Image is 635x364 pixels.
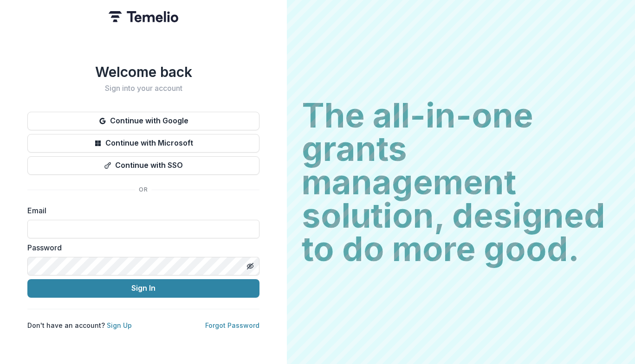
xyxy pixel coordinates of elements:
p: Don't have an account? [27,320,132,330]
img: Temelio [109,11,178,22]
button: Sign In [27,279,259,298]
label: Email [27,205,254,216]
button: Continue with SSO [27,156,259,175]
h2: Sign into your account [27,84,259,93]
a: Forgot Password [205,321,259,329]
button: Continue with Microsoft [27,134,259,153]
h1: Welcome back [27,64,259,80]
button: Continue with Google [27,112,259,130]
button: Toggle password visibility [243,259,258,274]
label: Password [27,242,254,253]
a: Sign Up [107,321,132,329]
